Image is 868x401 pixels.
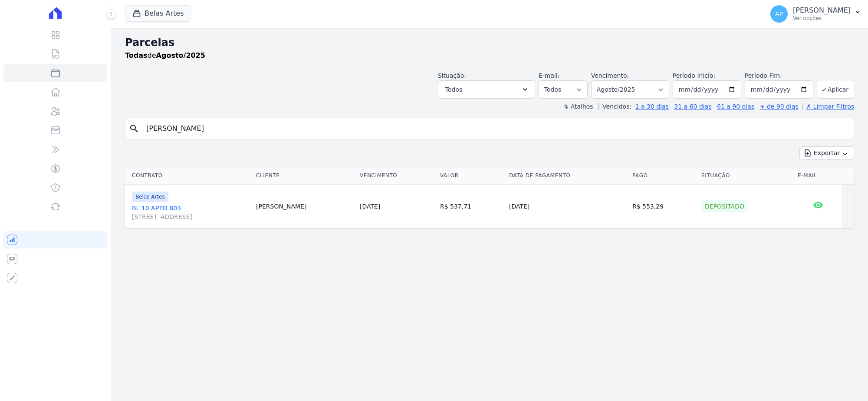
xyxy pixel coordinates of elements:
a: 31 a 60 dias [674,103,711,110]
button: AP [PERSON_NAME] Ver opções [763,2,868,26]
span: Belas Artes [132,192,168,202]
a: 61 a 90 dias [717,103,754,110]
p: de [125,50,205,61]
label: ↯ Atalhos [563,103,593,110]
a: + de 90 dias [760,103,799,110]
a: BL 10 APTO 803[STREET_ADDRESS] [132,204,249,221]
button: Aplicar [817,80,854,99]
th: Situação [698,167,794,185]
label: Período Fim: [745,71,813,80]
div: Depositado [701,200,748,212]
label: Período Inicío: [673,72,715,79]
th: Valor [437,167,506,185]
button: Belas Artes [125,5,191,22]
th: E-mail [794,167,842,185]
span: AP [775,11,783,17]
strong: Todas [125,51,148,60]
p: [PERSON_NAME] [793,6,851,15]
td: [PERSON_NAME] [253,185,356,229]
label: Vencimento: [591,72,629,79]
td: R$ 537,71 [437,185,506,229]
label: Vencidos: [598,103,631,110]
label: Situação: [438,72,466,79]
a: [DATE] [360,203,380,210]
th: Pago [629,167,698,185]
label: E-mail: [539,72,560,79]
p: Ver opções [793,15,851,22]
button: Exportar [799,146,854,160]
td: R$ 553,29 [629,185,698,229]
td: [DATE] [506,185,629,229]
th: Vencimento [356,167,437,185]
th: Contrato [125,167,253,185]
i: search [129,123,139,134]
h2: Parcelas [125,35,854,50]
span: [STREET_ADDRESS] [132,212,249,221]
a: 1 a 30 dias [635,103,669,110]
button: Todos [438,80,535,99]
span: Todos [445,84,462,95]
input: Buscar por nome do lote ou do cliente [141,120,850,137]
strong: Agosto/2025 [156,51,205,60]
th: Cliente [253,167,356,185]
th: Data de Pagamento [506,167,629,185]
a: ✗ Limpar Filtros [802,103,854,110]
